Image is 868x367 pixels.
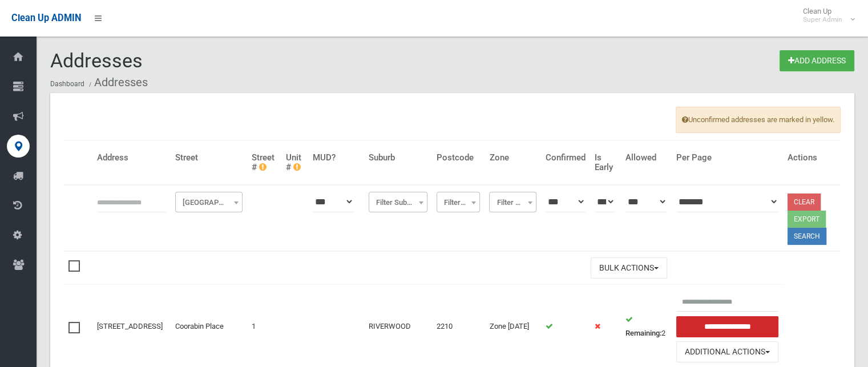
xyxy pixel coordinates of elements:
span: Addresses [50,49,143,72]
span: Clean Up ADMIN [11,13,81,23]
a: Dashboard [50,80,84,88]
button: Export [788,211,826,228]
strong: Remaining: [625,329,661,337]
span: Filter Suburb [369,192,427,212]
span: Filter Street [175,192,243,212]
span: Filter Postcode [439,195,478,211]
h4: Unit # [286,153,304,172]
span: Clean Up [797,7,854,24]
span: Filter Postcode [437,192,481,212]
h4: Address [97,153,166,163]
h4: Suburb [369,153,427,163]
h4: Street # [252,153,277,172]
span: Filter Zone [492,195,533,211]
a: [STREET_ADDRESS] [97,322,163,330]
h4: Per Page [676,153,778,163]
h4: Confirmed [546,153,586,163]
button: Additional Actions [676,341,778,362]
span: Filter Street [178,195,240,211]
button: Bulk Actions [591,257,667,279]
h4: Zone [489,153,536,163]
h4: Actions [788,153,836,163]
h4: Street [175,153,243,163]
span: Unconfirmed addresses are marked in yellow. [676,107,841,133]
h4: Allowed [625,153,667,163]
a: Clear [788,193,821,211]
a: Add Address [780,50,854,71]
h4: Postcode [437,153,481,163]
h4: MUD? [313,153,360,163]
li: Addresses [86,72,148,93]
button: Search [788,228,826,245]
small: Super Admin [803,15,842,24]
h4: Is Early [595,153,616,172]
span: Filter Zone [489,192,536,212]
span: Filter Suburb [372,195,425,211]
